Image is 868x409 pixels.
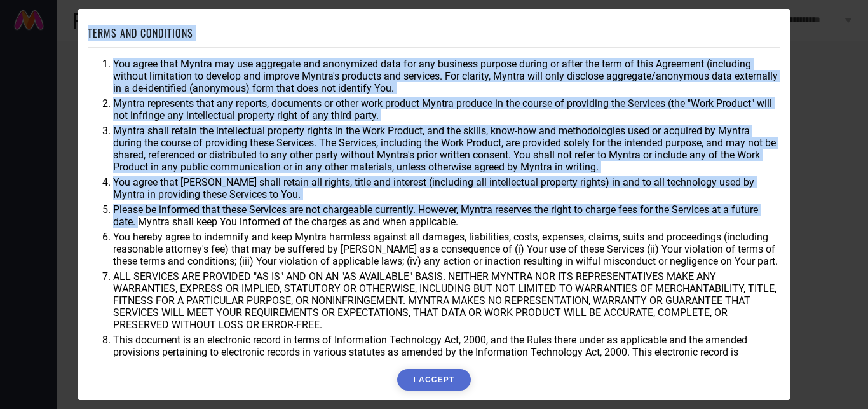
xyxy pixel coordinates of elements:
[397,369,470,391] button: I ACCEPT
[113,58,780,94] li: You agree that Myntra may use aggregate and anonymized data for any business purpose during or af...
[113,125,780,173] li: Myntra shall retain the intellectual property rights in the Work Product, and the skills, know-ho...
[113,97,780,121] li: Myntra represents that any reports, documents or other work product Myntra produce in the course ...
[113,231,780,267] li: You hereby agree to indemnify and keep Myntra harmless against all damages, liabilities, costs, e...
[113,270,780,331] li: ALL SERVICES ARE PROVIDED "AS IS" AND ON AN "AS AVAILABLE" BASIS. NEITHER MYNTRA NOR ITS REPRESEN...
[113,176,780,200] li: You agree that [PERSON_NAME] shall retain all rights, title and interest (including all intellect...
[88,25,193,41] h1: TERMS AND CONDITIONS
[113,204,780,228] li: Please be informed that these Services are not chargeable currently. However, Myntra reserves the...
[113,334,780,370] li: This document is an electronic record in terms of Information Technology Act, 2000, and the Rules...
